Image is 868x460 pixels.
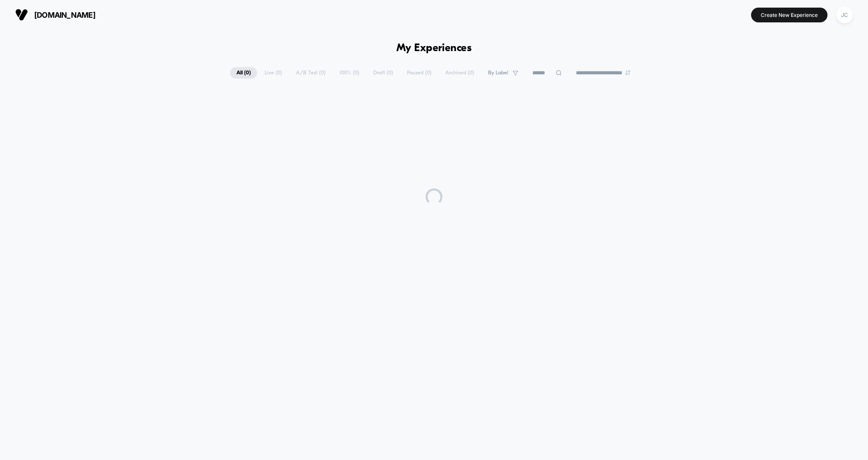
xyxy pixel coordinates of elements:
h1: My Experiences [396,42,472,54]
button: [DOMAIN_NAME] [13,8,98,22]
span: All ( 0 ) [230,67,257,79]
div: JC [836,7,853,23]
span: By Label [488,70,508,76]
button: Create New Experience [751,8,827,22]
img: end [625,70,630,75]
img: Visually logo [15,8,28,21]
span: [DOMAIN_NAME] [34,11,95,19]
button: JC [834,6,855,24]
